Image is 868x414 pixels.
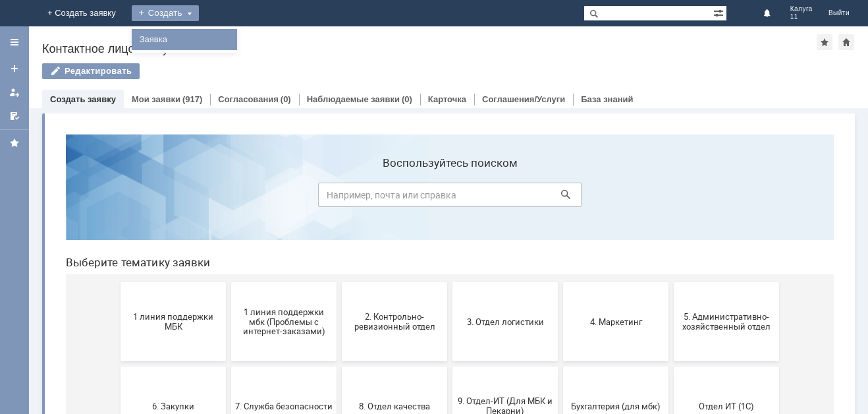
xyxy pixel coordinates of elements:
button: 8. Отдел качества [286,243,392,322]
a: Создать заявку [50,94,116,104]
span: Отдел ИТ (1С) [622,277,720,287]
span: 1 линия поддержки МБК [69,188,167,208]
input: Например, почта или справка [263,59,526,83]
div: Создать [132,5,199,21]
button: Франчайзинг [397,327,502,406]
span: Бухгалтерия (для мбк) [512,277,609,287]
button: 2. Контрольно-ревизионный отдел [286,158,392,237]
span: 1 линия поддержки мбк (Проблемы с интернет-заказами) [180,183,277,212]
header: Выберите тематику заявки [11,132,778,145]
a: База знаний [581,94,633,104]
a: Наблюдаемые заявки [307,94,400,104]
button: Отдел-ИТ (Битрикс24 и CRM) [65,327,171,406]
a: Создать заявку [4,58,25,79]
span: 4. Маркетинг [512,192,609,202]
button: 4. Маркетинг [508,158,613,237]
label: Воспользуйтесь поиском [263,32,526,45]
button: Это соглашение не активно! [508,327,613,406]
span: 8. Отдел качества [290,277,388,287]
span: 6. Закупки [69,277,167,287]
span: 5. Административно-хозяйственный отдел [622,188,720,208]
span: Это соглашение не активно! [512,357,609,376]
a: Соглашения/Услуги [482,94,565,104]
span: 7. Служба безопасности [180,277,277,287]
div: (917) [182,94,202,104]
span: Отдел-ИТ (Офис) [180,361,277,371]
span: Расширенный поиск [713,6,726,18]
a: Мои заявки [132,94,180,104]
button: Бухгалтерия (для мбк) [508,243,613,322]
span: Финансовый отдел [290,361,388,371]
span: 3. Отдел логистики [401,192,499,202]
span: Франчайзинг [401,361,499,371]
span: [PERSON_NAME]. Услуги ИТ для МБК (оформляет L1) [622,351,720,381]
span: Калуга [790,5,813,13]
button: 9. Отдел-ИТ (Для МБК и Пекарни) [397,243,502,322]
a: Мои заявки [4,82,25,103]
div: (0) [281,94,291,104]
a: Согласования [218,94,279,104]
a: Заявка [134,32,234,47]
button: Отдел ИТ (1С) [618,243,724,322]
a: Мои согласования [4,105,25,127]
button: 1 линия поддержки мбк (Проблемы с интернет-заказами) [176,158,281,237]
div: Сделать домашней страницей [838,34,854,50]
button: Финансовый отдел [286,327,392,406]
button: [PERSON_NAME]. Услуги ИТ для МБК (оформляет L1) [618,327,724,406]
button: 5. Административно-хозяйственный отдел [618,158,724,237]
div: Контактное лицо "Калуга 11" [42,42,817,55]
button: 7. Служба безопасности [176,243,281,322]
span: 11 [790,13,813,21]
span: 2. Контрольно-ревизионный отдел [290,188,388,208]
button: 1 линия поддержки МБК [65,158,171,237]
button: Отдел-ИТ (Офис) [176,327,281,406]
a: Карточка [428,94,466,104]
div: Добавить в избранное [817,34,832,50]
button: 3. Отдел логистики [397,158,502,237]
div: (0) [402,94,412,104]
span: Отдел-ИТ (Битрикс24 и CRM) [69,357,167,376]
button: 6. Закупки [65,243,171,322]
span: 9. Отдел-ИТ (Для МБК и Пекарни) [401,272,499,292]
